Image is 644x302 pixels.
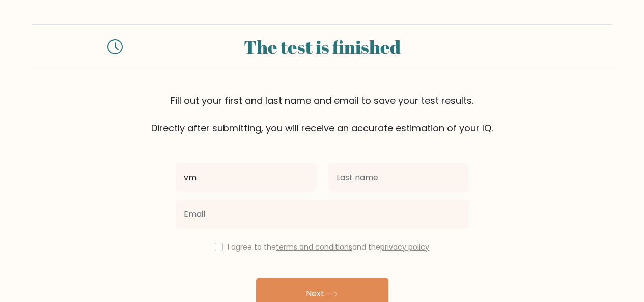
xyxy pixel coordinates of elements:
[380,242,429,252] a: privacy policy
[328,163,469,192] input: Last name
[228,242,429,252] label: I agree to the and the
[32,94,612,135] div: Fill out your first and last name and email to save your test results. Directly after submitting,...
[135,33,510,61] div: The test is finished
[176,163,316,192] input: First name
[276,242,352,252] a: terms and conditions
[176,200,469,229] input: Email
